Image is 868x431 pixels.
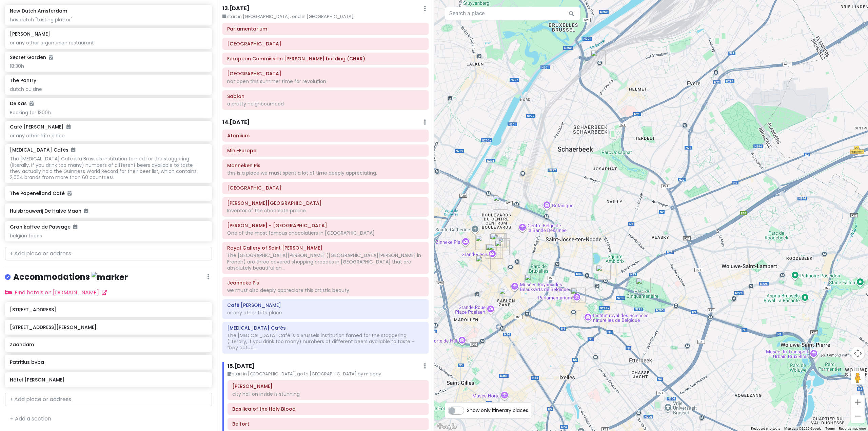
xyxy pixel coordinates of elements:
[227,41,424,47] h6: Parc du Cinquantenaire
[84,209,88,213] i: Added to itinerary
[488,244,503,259] div: NEUHAUS Bruxelles Grand Place
[525,274,539,289] div: Royal Palace of Brussels
[784,427,821,430] span: Map data ©2025 Google
[10,40,207,46] div: or any other argentinian restaurant
[227,162,424,169] h6: Manneken Pis
[495,238,510,253] div: Mary
[13,272,128,283] h4: Accommodations
[10,86,207,92] div: dutch cuisine
[5,289,107,296] a: Find hotels on [DOMAIN_NAME]
[232,391,424,397] div: city hall on inside is stunning
[495,240,510,255] div: Pierre Marcolini - Brussel Koninginnegalerij
[10,224,77,230] h6: Gran kaffee de Passage
[496,236,511,251] div: Royal Gallery of Saint Hubert
[490,233,505,248] div: Café Georgette
[493,195,508,210] div: Hôtel Queen Anne
[10,54,53,60] h6: Secret Garden
[5,247,212,260] input: + Add place or address
[839,427,866,430] a: Report a map error
[491,233,506,248] div: Delirium Cafés
[10,208,207,214] h6: Huisbrouwerij De Halve Maan
[232,421,424,427] h6: Belfort
[227,230,424,236] div: One of the most famous chocolatiers in [GEOGRAPHIC_DATA]
[10,110,207,116] div: Booking for 1300h.
[227,133,424,139] h6: Atomium
[227,148,424,154] h6: Mini-Europe
[436,422,458,431] a: Click to see this area on Google Maps
[92,272,128,282] img: marker
[5,393,212,406] input: + Add place or address
[227,252,424,271] div: The [GEOGRAPHIC_DATA][PERSON_NAME] ([GEOGRAPHIC_DATA][PERSON_NAME] in French) are three covered s...
[475,235,490,250] div: Belgian Beer World Experience
[227,332,424,351] div: The [MEDICAL_DATA] Café is a Brussels institution famed for the staggering (literally, if you dri...
[10,415,51,423] a: + Add a section
[222,13,429,20] small: start in [GEOGRAPHIC_DATA], end in [GEOGRAPHIC_DATA]
[10,377,207,383] h6: Hôtel [PERSON_NAME]
[436,422,458,431] img: Google
[10,324,207,330] h6: [STREET_ADDRESS][PERSON_NAME]
[227,170,424,176] div: this is a place we must spent a lot of time deeply appreciating.
[29,101,34,106] i: Added to itinerary
[227,287,424,293] div: we must also deeply appreciate this artistic beauty
[636,278,651,293] div: Parc du Cinquantenaire
[10,359,207,365] h6: Patritius bvba
[227,71,424,77] h6: Royal Palace of Brussels
[227,208,424,214] div: Inventor of the chocolate praline
[66,124,71,129] i: Added to itinerary
[67,191,72,196] i: Added to itinerary
[476,255,491,270] div: Manneken Pis
[227,280,424,286] h6: Jeanneke Pis
[227,93,424,99] h6: Sablon
[10,190,207,196] h6: The Papeneiland Café
[227,78,424,84] div: not open this summer time for revolution
[10,341,207,348] h6: Zaandam
[222,5,250,12] h6: 13 . [DATE]
[227,200,424,206] h6: NEUHAUS Bruxelles Grand Place
[10,17,207,23] div: has dutch "tasting platter"
[73,224,77,229] i: Added to itinerary
[49,55,53,60] i: Added to itinerary
[10,233,207,239] div: belgian tapas
[751,426,780,431] button: Keyboard shortcuts
[227,310,424,316] div: or any other frite place
[10,8,67,14] h6: New Dutch Amsterdam
[851,395,865,409] button: Zoom in
[227,222,424,229] h6: Pierre Marcolini - Brussel Koninginnegalerij
[851,371,865,385] button: Drag Pegman onto the map to open Street View
[227,26,424,32] h6: Parlamentarium
[71,148,75,152] i: Added to itinerary
[10,307,207,313] h6: [STREET_ADDRESS]
[232,406,424,412] h6: Basilica of the Holy Blood
[227,185,424,191] h6: Grand Place
[825,427,835,430] a: Terms (opens in new tab)
[227,302,424,308] h6: Café Georgette
[232,383,424,389] h6: De Burg
[571,288,586,302] div: Parlamentarium
[227,325,424,331] h6: Delirium Cafés
[467,407,528,414] span: Show only itinerary places
[499,288,514,303] div: Sablon
[228,371,429,377] small: start in [GEOGRAPHIC_DATA], go to [GEOGRAPHIC_DATA] by midday
[851,347,865,360] button: Map camera controls
[227,245,424,251] h6: Royal Gallery of Saint Hubert
[596,265,611,280] div: European Commission Charlemagne building (CHAR)
[227,56,424,62] h6: European Commission Charlemagne building (CHAR)
[486,244,500,259] div: Grand Place
[222,119,250,126] h6: 14 . [DATE]
[591,50,606,65] div: Train World
[10,156,207,180] div: The [MEDICAL_DATA] Café is a Brussels institution famed for the staggering (literally, if you dri...
[227,101,424,107] div: a pretty neighbourhood
[228,363,255,370] h6: 15 . [DATE]
[10,147,75,153] h6: [MEDICAL_DATA] Cafés
[10,124,71,130] h6: Café [PERSON_NAME]
[10,63,207,69] div: 18:30h
[445,7,580,20] input: Search a place
[10,100,34,106] h6: De Kas
[10,31,50,37] h6: [PERSON_NAME]
[10,77,36,83] h6: The Pantry
[10,133,207,139] div: or any other frite place
[851,409,865,423] button: Zoom out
